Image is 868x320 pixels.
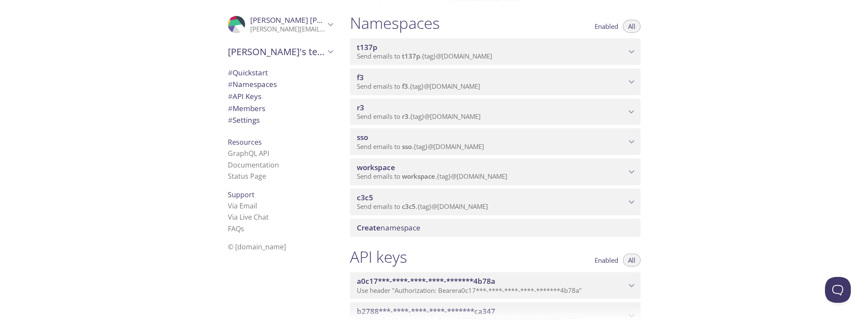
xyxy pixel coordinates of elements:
span: Namespaces [228,79,277,89]
span: t137p [357,42,377,52]
h1: API keys [350,247,407,267]
iframe: Help Scout Beacon - Open [825,277,851,303]
span: Send emails to . {tag} @[DOMAIN_NAME] [357,172,507,180]
span: API Keys [228,91,261,101]
div: workspace namespace [350,158,641,185]
div: r3 namespace [350,99,641,125]
a: Documentation [228,160,279,170]
span: # [228,79,233,89]
div: Create namespace [350,219,641,237]
div: t137p namespace [350,38,641,65]
button: All [623,254,641,267]
div: Quickstart [221,67,340,79]
span: Quickstart [228,68,268,78]
span: sso [357,132,368,142]
span: Resources [228,137,262,147]
span: © [DOMAIN_NAME] [228,242,286,252]
span: r3 [402,112,408,121]
span: # [228,103,233,113]
a: Via Live Chat [228,212,269,222]
button: Enabled [589,20,623,33]
span: c3c5 [402,202,416,211]
a: GraphQL API [228,149,269,158]
button: Enabled [589,254,623,267]
div: f3 namespace [350,68,641,95]
span: f3 [402,82,408,90]
span: f3 [357,72,364,82]
span: t137p [402,52,420,60]
div: API Keys [221,90,340,103]
span: # [228,91,233,101]
span: s [241,224,244,233]
span: Send emails to . {tag} @[DOMAIN_NAME] [357,82,480,90]
div: Gavin Hewitt [221,10,340,39]
p: [PERSON_NAME][EMAIL_ADDRESS][DOMAIN_NAME] [250,25,325,34]
span: Members [228,103,265,113]
span: # [228,115,233,125]
span: Send emails to . {tag} @[DOMAIN_NAME] [357,142,484,151]
div: c3c5 namespace [350,189,641,215]
a: FAQ [228,224,244,233]
span: namespace [357,223,420,233]
span: # [228,68,233,78]
button: All [623,20,641,33]
div: Members [221,103,340,115]
span: [PERSON_NAME] [PERSON_NAME] [250,15,368,25]
span: Support [228,190,255,199]
span: Send emails to . {tag} @[DOMAIN_NAME] [357,112,481,121]
div: Team Settings [221,114,340,126]
span: [PERSON_NAME]'s team [228,46,325,58]
span: workspace [357,162,395,172]
span: sso [402,142,412,151]
span: Send emails to . {tag} @[DOMAIN_NAME] [357,202,488,211]
span: workspace [402,172,435,180]
div: sso namespace [350,128,641,155]
a: Via Email [228,201,257,211]
div: Malcolm's team [221,40,340,63]
div: Namespaces [221,78,340,90]
a: Status Page [228,171,266,181]
span: c3c5 [357,193,373,202]
span: Create [357,223,380,233]
h1: Namespaces [350,13,440,33]
span: r3 [357,103,364,112]
span: Send emails to . {tag} @[DOMAIN_NAME] [357,52,492,60]
span: Settings [228,115,260,125]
